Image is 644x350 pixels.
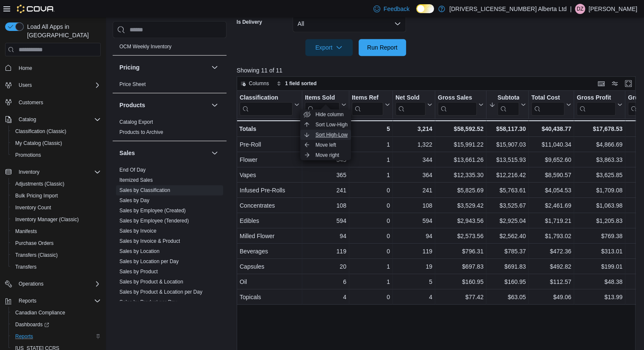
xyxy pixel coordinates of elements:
span: Operations [15,279,101,289]
div: 0 [352,200,390,211]
div: 119 [305,246,346,256]
button: 1 field sorted [273,78,320,89]
button: Sales [119,149,208,157]
span: Feedback [384,5,409,13]
div: Doug Zimmerman [575,4,585,14]
div: Subtotal [498,94,519,116]
a: Sales by Location [119,248,160,254]
div: 6 [305,277,346,287]
a: Inventory Count [12,203,55,213]
div: 0 [352,231,390,241]
span: Home [15,62,101,73]
a: Inventory Manager (Classic) [12,214,82,225]
div: Vapes [240,170,299,180]
a: Sales by Day [119,197,149,203]
span: Users [19,82,32,89]
div: 5 [395,277,432,287]
button: Pricing [210,62,220,72]
div: $11,040.34 [531,139,571,150]
button: Operations [2,278,104,290]
button: Net Sold [395,94,432,116]
button: Move right [300,150,351,160]
div: $13.99 [577,292,622,302]
div: 20 [305,261,346,272]
div: Gross Profit [577,94,616,102]
a: Products to Archive [119,129,163,135]
span: Transfers (Classic) [12,250,101,260]
button: Operations [15,279,47,289]
a: Sales by Employee (Created) [119,208,186,214]
div: 594 [305,216,346,226]
div: $3,529.42 [438,200,484,211]
h3: Sales [119,149,135,157]
span: Inventory Manager (Classic) [15,216,79,223]
span: Manifests [12,226,101,236]
div: $58,592.52 [438,124,484,134]
div: Milled Flower [240,231,299,241]
span: Inventory Count [12,203,101,213]
span: Transfers [15,264,36,270]
div: Items Sold [305,94,340,102]
span: Adjustments (Classic) [15,181,64,187]
div: Flower [240,155,299,165]
div: $1,063.98 [577,200,622,211]
div: 1 [352,155,390,165]
span: Inventory Count [15,204,51,211]
div: Net Sold [395,94,426,116]
div: $12,335.30 [438,170,484,180]
a: Manifests [12,226,40,236]
span: Sales by Product [119,268,158,275]
a: Sales by Product per Day [119,299,177,305]
div: Gross Profit [577,94,616,116]
div: 108 [305,200,346,211]
div: Products [113,117,227,141]
span: Promotions [12,150,101,160]
a: Price Sheet [119,81,146,87]
button: Gross Profit [577,94,622,116]
div: Net Sold [395,94,426,102]
span: My Catalog (Classic) [12,138,101,148]
button: Home [2,61,104,74]
span: DZ [577,4,583,14]
div: Beverages [240,246,299,256]
div: $63.05 [489,292,526,302]
a: Dashboards [8,319,104,331]
span: Canadian Compliance [12,308,101,318]
div: 4 [305,292,346,302]
p: Showing 11 of 11 [237,66,640,75]
span: Inventory [19,169,39,175]
span: Sales by Product & Location [119,278,183,285]
span: Reports [19,297,36,304]
div: 94 [395,231,432,241]
button: Products [119,101,208,109]
div: Total Cost [531,94,564,116]
span: Sales by Location [119,248,160,255]
button: Canadian Compliance [8,307,104,319]
a: Feedback [370,0,413,17]
span: Users [15,80,101,90]
div: $2,925.04 [489,216,526,226]
button: Reports [15,296,40,306]
a: Home [15,63,36,73]
h3: Pricing [119,63,139,72]
button: Subtotal [489,94,526,116]
span: Sales by Classification [119,187,170,194]
div: 0 [352,246,390,256]
span: Reports [15,333,33,340]
div: $3,863.33 [577,155,622,165]
a: Canadian Compliance [12,308,69,318]
div: Totals [239,124,299,134]
a: Sales by Product & Location [119,279,183,285]
div: $691.83 [489,261,526,272]
div: 94 [305,231,346,241]
div: 119 [395,246,432,256]
a: Sales by Product [119,269,158,275]
span: My Catalog (Classic) [15,140,62,147]
a: OCM Weekly Inventory [119,44,171,50]
button: Purchase Orders [8,237,104,249]
span: Inventory Manager (Classic) [12,214,101,225]
span: Sales by Invoice [119,228,156,234]
div: Subtotal [498,94,519,102]
div: Gross Sales [438,94,477,116]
